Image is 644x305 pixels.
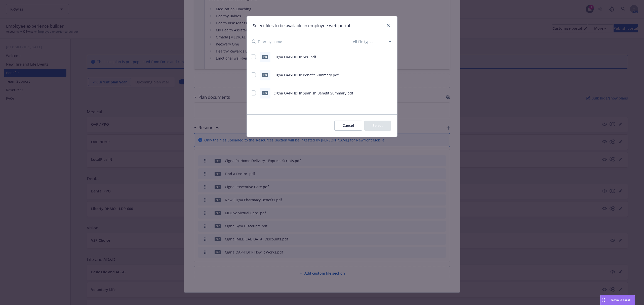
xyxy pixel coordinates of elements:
[252,39,256,43] svg: Search
[389,72,393,78] button: preview file
[385,22,391,28] a: close
[273,73,339,77] span: Cigna OAP-HDHP Benefit Summary.pdf
[262,91,268,95] span: pdf
[600,295,607,305] div: Drag to move
[381,54,385,60] button: download file
[273,91,353,95] span: Cigna OAP-HDHP Spanish Benefit Summary.pdf
[611,298,631,302] span: Nova Assist
[389,90,393,96] button: preview file
[262,73,268,77] span: pdf
[600,295,635,305] button: Nova Assist
[262,55,268,59] span: pdf
[258,35,352,48] input: Filter by name
[381,90,385,96] button: download file
[334,121,362,131] button: Cancel
[381,72,385,78] button: download file
[273,55,316,59] span: Cigna OAP-HDHP SBC.pdf
[389,54,393,60] button: preview file
[253,22,350,29] h1: Select files to be available in employee web portal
